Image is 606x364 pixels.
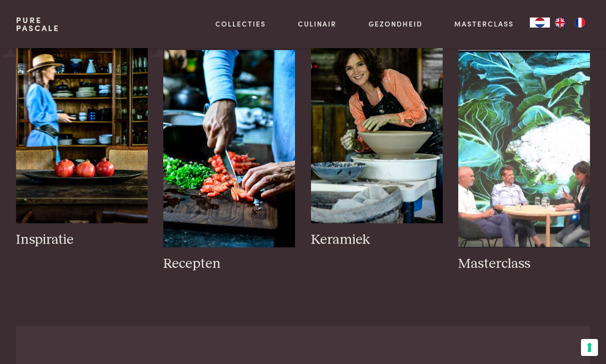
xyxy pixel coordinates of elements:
[530,18,550,28] div: Language
[16,16,60,32] a: PurePascale
[16,26,148,248] a: pascale-naessens-inspiratie-Kast-gevuld-met-al-mijn-keramiek-Serax-oude-houten-schaal-met-granaat...
[163,255,295,273] h3: Recepten
[458,50,590,247] img: pure-pascale-naessens-Schermafbeelding 7
[215,19,266,29] a: Collecties
[369,19,423,29] a: Gezondheid
[570,18,590,28] a: FR
[16,26,148,223] img: pascale-naessens-inspiratie-Kast-gevuld-met-al-mijn-keramiek-Serax-oude-houten-schaal-met-granaat...
[454,19,514,29] a: Masterclass
[163,50,295,247] img: houtwerk1_0.jpg
[458,255,590,273] h3: Masterclass
[298,19,337,29] a: Culinair
[581,339,598,356] button: Uw voorkeuren voor toestemming voor trackingtechnologieën
[311,26,443,223] img: pure-pascale-naessens-_DSC4234
[530,18,550,28] a: NL
[550,18,570,28] a: EN
[550,18,590,28] ul: Language list
[163,50,295,272] a: houtwerk1_0.jpg Recepten
[16,231,148,249] h3: Inspiratie
[311,26,443,248] a: pure-pascale-naessens-_DSC4234 Keramiek
[530,18,590,28] aside: Language selected: Nederlands
[311,231,443,249] h3: Keramiek
[458,50,590,272] a: pure-pascale-naessens-Schermafbeelding 7 Masterclass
